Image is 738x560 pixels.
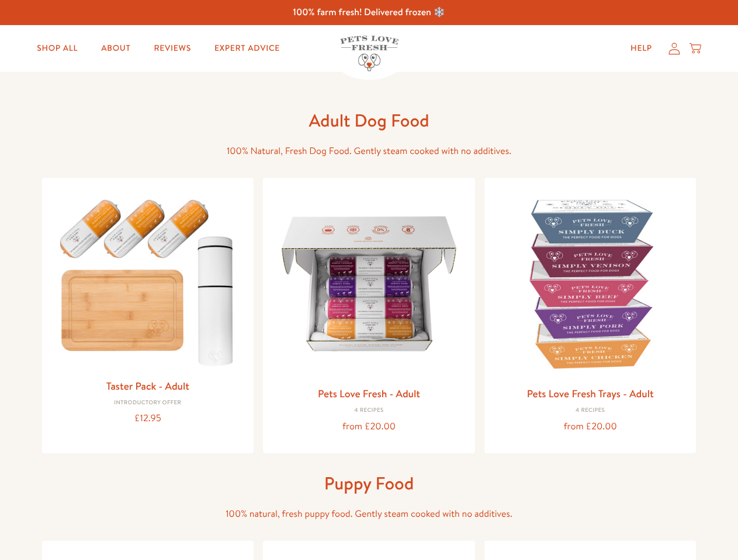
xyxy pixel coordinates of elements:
[182,109,556,132] h1: Adult Dog Food
[318,386,420,401] a: Pets Love Fresh - Adult
[340,36,399,71] img: Pets Love Fresh
[227,145,511,157] span: 100% Natural, Fresh Dog Food. Gently steam cooked with no additives.
[51,400,245,407] div: Introductory Offer
[51,187,245,372] img: Taster Pack - Adult
[272,407,466,414] div: 4 Recipes
[205,37,289,60] a: Expert Advice
[51,411,245,426] div: £12.95
[92,37,140,60] a: About
[494,187,687,380] img: Pets Love Fresh Trays - Adult
[621,37,661,60] a: Help
[182,472,556,495] h1: Puppy Food
[226,508,512,520] span: 100% natural, fresh puppy food. Gently steam cooked with no additives.
[27,37,87,60] a: Shop All
[494,407,687,414] div: 4 Recipes
[272,187,466,380] img: Pets Love Fresh - Adult
[527,386,654,401] a: Pets Love Fresh Trays - Adult
[494,419,687,435] div: from £20.00
[144,37,200,60] a: Reviews
[106,379,189,393] a: Taster Pack - Adult
[272,419,466,435] div: from £20.00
